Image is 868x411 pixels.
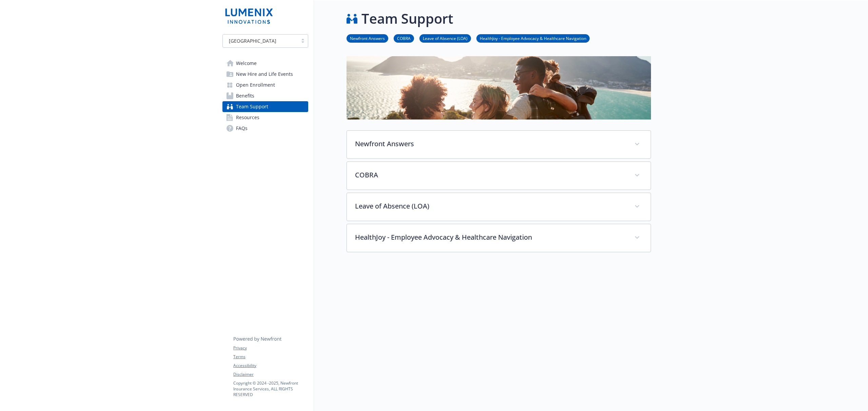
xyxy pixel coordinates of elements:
[222,69,308,80] a: New Hire and Life Events
[236,80,275,90] span: Open Enrollment
[222,58,308,69] a: Welcome
[347,193,651,221] div: Leave of Absence (LOA)
[355,201,626,211] p: Leave of Absence (LOA)
[222,101,308,112] a: Team Support
[236,112,259,123] span: Resources
[222,80,308,90] a: Open Enrollment
[394,35,414,41] a: COBRA
[233,363,308,369] a: Accessibility
[233,371,308,377] a: Disclaimer
[236,90,254,101] span: Benefits
[347,131,651,158] div: Newfront Answers
[347,224,651,252] div: HealthJoy - Employee Advocacy & Healthcare Navigation
[236,58,257,69] span: Welcome
[222,123,308,134] a: FAQs
[419,35,471,41] a: Leave of Absence (LOA)
[347,56,651,120] img: team support page banner
[236,123,248,134] span: FAQs
[361,8,453,29] h1: Team Support
[233,354,308,360] a: Terms
[236,69,293,80] span: New Hire and Life Events
[233,380,308,397] p: Copyright © 2024 - 2025 , Newfront Insurance Services, ALL RIGHTS RESERVED
[236,101,268,112] span: Team Support
[229,37,276,44] span: [GEOGRAPHIC_DATA]
[222,90,308,101] a: Benefits
[355,139,626,149] p: Newfront Answers
[355,232,626,242] p: HealthJoy - Employee Advocacy & Healthcare Navigation
[222,112,308,123] a: Resources
[233,345,308,351] a: Privacy
[347,162,651,190] div: COBRA
[476,35,590,41] a: HealthJoy - Employee Advocacy & Healthcare Navigation
[347,35,388,41] a: Newfront Answers
[226,37,294,44] span: [GEOGRAPHIC_DATA]
[355,170,626,180] p: COBRA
